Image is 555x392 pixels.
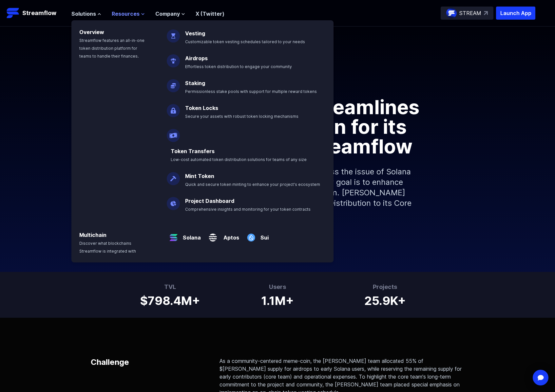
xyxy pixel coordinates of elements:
h1: 25.9K+ [364,292,406,307]
button: Company [155,10,185,18]
img: Project Dashboard [167,192,180,210]
span: Solutions [71,10,96,18]
button: Solutions [71,10,101,18]
img: Mint Token [167,167,180,185]
span: Quick and secure token minting to enhance your project's ecosystem [185,182,320,187]
span: Discover what blockchains Streamflow is integrated with [79,241,136,254]
a: Aptos [220,228,239,241]
a: X (Twitter) [196,10,224,17]
p: Challenge [91,357,129,367]
span: Customizable token vesting schedules tailored to your needs [185,39,305,44]
a: Project Dashboard [185,198,234,204]
span: Low-cost automated token distribution solutions for teams of any size [171,157,307,162]
a: Token Locks [185,105,218,111]
span: Company [155,10,180,18]
h3: Projects [364,282,406,292]
img: Token Locks [167,99,180,117]
img: Payroll [167,124,180,142]
a: Token Transfers [171,148,215,154]
span: Resources [112,10,140,18]
a: Multichain [79,232,106,238]
img: Vesting [167,24,180,43]
a: Overview [79,29,104,35]
img: streamflow-logo-circle.png [446,8,457,18]
span: Streamflow features an all-in-one token distribution platform for teams to handle their finances. [79,38,144,59]
a: Streamflow [7,7,65,20]
a: Vesting [185,30,205,37]
button: Launch App [496,7,535,20]
button: Resources [112,10,145,18]
img: Aptos [206,226,220,244]
h1: $798.4M+ [140,292,200,307]
a: Staking [185,80,205,86]
h1: 1.1M+ [261,292,294,307]
div: Open Intercom Messenger [533,370,548,385]
span: Comprehensive insights and monitoring for your token contracts [185,207,311,212]
a: Solana [180,228,201,241]
a: Sui [258,228,269,241]
h3: Users [261,282,294,292]
img: Staking [167,74,180,92]
img: Solana [167,226,180,244]
img: top-right-arrow.svg [484,11,488,15]
p: STREAM [459,9,481,17]
span: Effortless token distribution to engage your community [185,64,292,69]
p: Streamflow [22,9,56,18]
span: Secure your assets with robust token locking mechanisms [185,114,298,119]
a: STREAM [441,7,493,20]
img: Sui [244,226,258,244]
a: Airdrops [185,55,208,62]
img: Streamflow Logo [7,7,20,20]
a: Mint Token [185,173,214,179]
span: Permissionless stake pools with support for multiple reward tokens [185,89,317,94]
h3: TVL [140,282,200,292]
img: Airdrops [167,49,180,67]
